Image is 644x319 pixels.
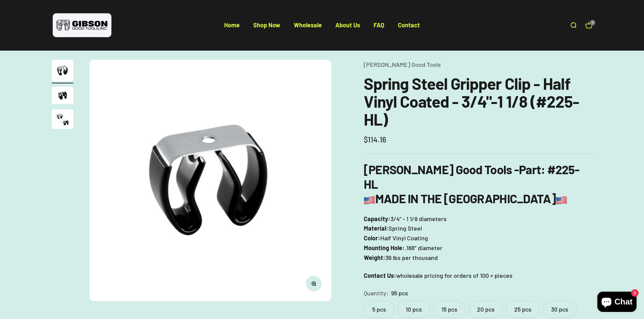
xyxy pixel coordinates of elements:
a: [PERSON_NAME] Good Tools [364,61,441,68]
legend: Quantity: [364,288,388,298]
b: Weight: [364,254,385,261]
img: Gripper clip, made & shipped from the USA! [52,60,73,81]
span: 36 lbs per thousand [385,253,438,263]
a: Home [224,21,240,29]
button: Go to item 1 [52,60,73,83]
img: close up of a spring steel gripper clip, tool clip, durable, secure holding, Excellent corrosion ... [52,109,73,129]
b: MADE IN THE [GEOGRAPHIC_DATA] [364,191,567,206]
variant-option-value: 95 pcs [391,288,408,298]
b: Mounting Hole: [364,244,405,251]
strong: Contact Us: [364,272,396,279]
b: [PERSON_NAME] Good Tools - [364,162,541,177]
a: Wholesale [294,21,322,29]
a: About Us [335,21,360,29]
b: : #225-HL [364,162,579,191]
a: Shop Now [253,21,280,29]
p: 3/4" - 1 1/8 diameters [364,214,593,263]
button: Go to item 2 [52,87,73,106]
a: Contact [398,21,420,29]
p: wholesale pricing for orders of 100 + pieces [364,271,593,281]
inbox-online-store-chat: Shopify online store chat [595,292,639,314]
b: Color: [364,234,380,242]
span: Part [519,162,541,177]
img: close up of a spring steel gripper clip, tool clip, durable, secure holding, Excellent corrosion ... [52,87,73,104]
cart-count: 1 [590,20,595,25]
img: Gripper clip, made & shipped from the USA! [90,60,331,301]
h1: Spring Steel Gripper Clip - Half Vinyl Coated - 3/4"-1 1/8 (#225-HL) [364,75,593,128]
span: Spring Steel [388,223,422,233]
b: Capacity: [364,215,390,222]
b: Material: [364,224,388,232]
button: Go to item 3 [52,109,73,131]
a: FAQ [374,21,384,29]
span: Half Vinyl Coating [380,233,428,243]
sale-price: $114.16 [364,134,386,145]
span: .188″ diameter [405,243,443,253]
